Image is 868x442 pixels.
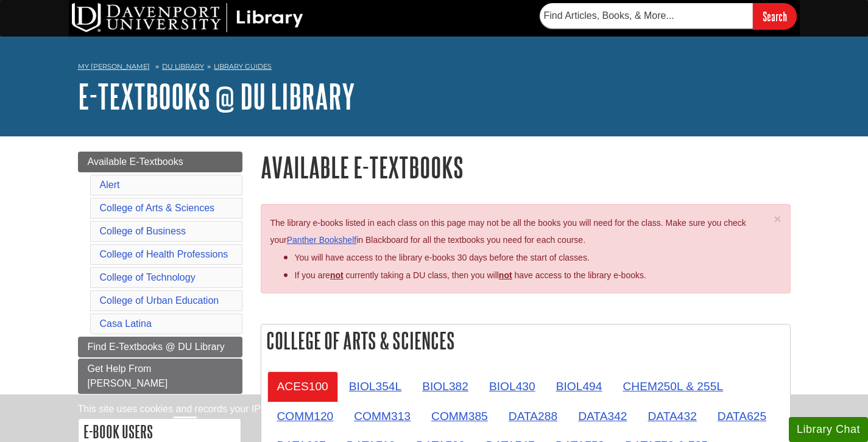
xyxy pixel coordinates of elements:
[774,212,781,226] span: ×
[261,152,791,183] h1: Available E-Textbooks
[100,226,186,236] a: College of Business
[100,295,219,306] a: College of Urban Education
[100,249,228,259] a: College of Health Professions
[100,272,196,282] a: College of Technology
[261,324,790,357] h2: College of Arts & Sciences
[479,371,545,401] a: BIOL430
[540,3,797,29] form: Searches DU Library's articles, books, and more
[540,3,753,29] input: Find Articles, Books, & More...
[78,61,150,72] a: My [PERSON_NAME]
[295,253,590,262] span: You will have access to the library e-books 30 days before the start of classes.
[330,270,344,280] strong: not
[78,359,242,394] a: Get Help From [PERSON_NAME]
[339,371,411,401] a: BIOL354L
[162,62,204,71] a: DU Library
[638,401,706,431] a: DATA432
[88,363,168,388] span: Get Help From [PERSON_NAME]
[267,371,338,401] a: ACES100
[78,152,242,172] a: Available E-Textbooks
[499,270,512,280] u: not
[774,212,781,225] button: Close
[568,401,637,431] a: DATA342
[287,235,356,245] a: Panther Bookshelf
[100,180,120,190] a: Alert
[412,371,478,401] a: BIOL382
[789,417,868,442] button: Library Chat
[214,62,272,71] a: Library Guides
[499,401,567,431] a: DATA288
[78,337,242,357] a: Find E-Textbooks @ DU Library
[78,58,791,78] nav: breadcrumb
[78,77,355,115] a: E-Textbooks @ DU Library
[546,371,612,401] a: BIOL494
[753,3,797,29] input: Search
[267,401,344,431] a: COMM120
[100,203,215,213] a: College of Arts & Sciences
[708,401,776,431] a: DATA625
[88,156,183,167] span: Available E-Textbooks
[100,318,152,329] a: Casa Latina
[613,371,733,401] a: CHEM250L & 255L
[88,342,225,352] span: Find E-Textbooks @ DU Library
[344,401,420,431] a: COMM313
[72,3,303,32] img: DU Library
[422,401,498,431] a: COMM385
[270,218,746,245] span: The library e-books listed in each class on this page may not be all the books you will need for ...
[295,270,646,280] span: If you are currently taking a DU class, then you will have access to the library e-books.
